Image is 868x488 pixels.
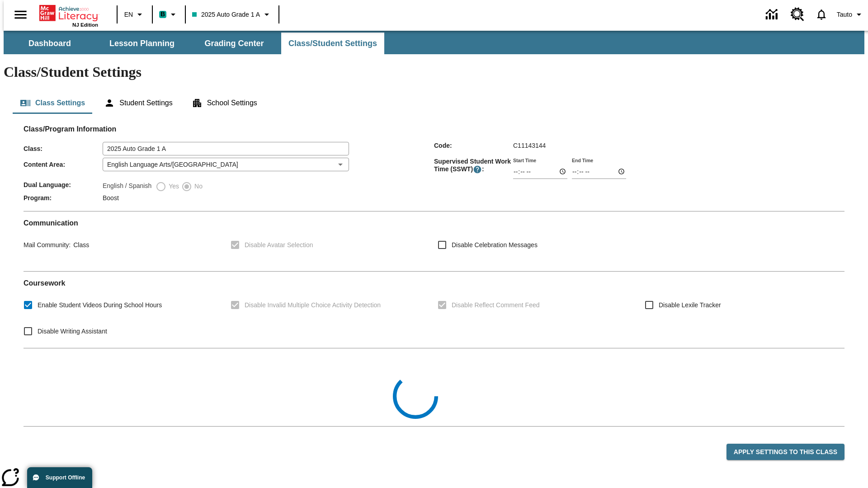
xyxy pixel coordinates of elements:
[833,6,868,23] button: Profile/Settings
[434,158,513,174] span: Supervised Student Work Time (SSWT) :
[27,467,92,488] button: Support Offline
[24,279,844,287] h2: Course work
[452,240,538,250] span: Disable Celebration Messages
[192,182,203,191] span: No
[103,194,119,202] span: Boost
[659,300,721,310] span: Disable Lexile Tracker
[103,158,349,171] div: English Language Arts/[GEOGRAPHIC_DATA]
[24,219,844,264] div: Communication
[39,4,98,22] a: Home
[13,92,92,114] button: Class Settings
[281,33,384,54] button: Class/Student Settings
[28,38,71,49] span: Dashboard
[39,3,98,28] div: Home
[103,181,151,192] label: English / Spanish
[24,181,103,188] span: Dual Language :
[46,474,85,481] span: Support Offline
[810,3,833,26] a: Notifications
[124,10,133,19] span: EN
[245,240,313,250] span: Disable Avatar Selection
[760,2,785,27] a: Data Center
[166,182,179,191] span: Yes
[24,241,71,249] span: Mail Community :
[5,33,95,54] button: Dashboard
[184,92,264,114] button: School Settings
[288,38,377,49] span: Class/Student Settings
[513,142,546,149] span: C11143144
[120,6,149,23] button: Language: EN, Select a language
[156,6,182,23] button: Boost Class color is teal. Change class color
[24,279,844,341] div: Coursework
[24,134,844,204] div: Class/Program Information
[572,157,593,164] label: End Time
[24,194,103,202] span: Program :
[38,327,107,336] span: Disable Writing Assistant
[192,10,260,19] span: 2025 Auto Grade 1 A
[4,31,864,54] div: SubNavbar
[4,33,385,54] div: SubNavbar
[38,300,162,310] span: Enable Student Videos During School Hours
[726,444,844,460] button: Apply Settings to this Class
[97,92,179,114] button: Student Settings
[13,92,855,114] div: Class/Student Settings
[204,38,264,49] span: Grading Center
[189,33,279,54] button: Grading Center
[513,157,536,164] label: Start Time
[160,9,165,20] span: B
[97,33,187,54] button: Lesson Planning
[7,1,34,28] button: Open side menu
[109,38,175,49] span: Lesson Planning
[245,300,381,310] span: Disable Invalid Multiple Choice Activity Detection
[4,64,864,80] h1: Class/Student Settings
[103,142,349,155] input: Class
[785,2,810,27] a: Resource Center, Will open in new tab
[434,142,513,149] span: Code :
[189,6,276,23] button: Class: 2025 Auto Grade 1 A, Select your class
[72,22,98,28] span: NJ Edition
[71,241,89,249] span: Class
[837,10,852,19] span: Tauto
[24,219,844,227] h2: Communication
[24,356,844,419] div: Class Collections
[24,161,103,168] span: Content Area :
[452,300,540,310] span: Disable Reflect Comment Feed
[24,125,844,133] h2: Class/Program Information
[473,165,482,174] button: Supervised Student Work Time is the timeframe when students can take LevelSet and when lessons ar...
[24,145,103,152] span: Class :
